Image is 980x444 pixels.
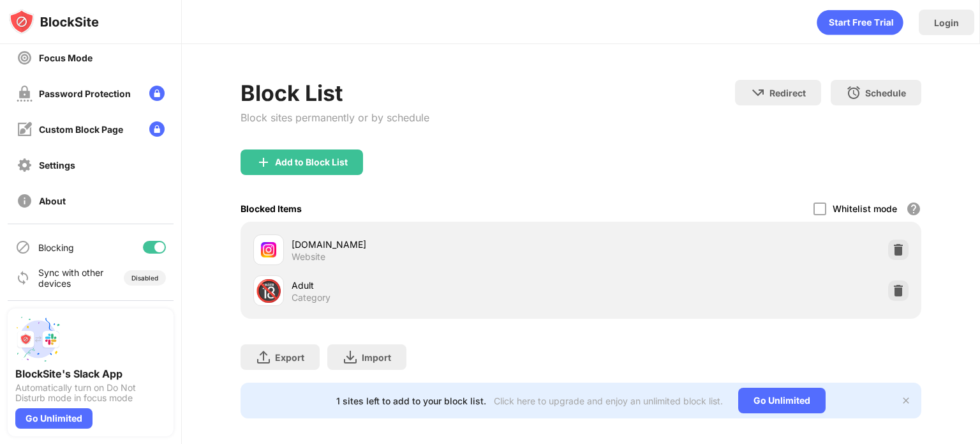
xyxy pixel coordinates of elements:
img: focus-off.svg [17,50,33,66]
div: Block List [241,80,429,106]
div: Custom Block Page [39,124,123,135]
div: Password Protection [39,88,131,99]
div: Sync with other devices [38,267,104,289]
div: Redirect [769,88,806,98]
div: Focus Mode [39,52,93,63]
img: favicons [261,242,276,257]
div: [DOMAIN_NAME] [292,238,581,251]
div: Add to Block List [275,157,348,167]
img: lock-menu.svg [149,86,165,101]
img: lock-menu.svg [149,121,165,137]
div: About [39,195,66,206]
div: 1 sites left to add to your block list. [336,395,486,406]
div: Whitelist mode [833,203,897,214]
img: x-button.svg [901,395,911,406]
img: sync-icon.svg [15,270,31,286]
div: Login [934,17,959,28]
div: Block sites permanently or by schedule [241,111,429,124]
img: logo-blocksite.svg [9,9,99,34]
img: blocking-icon.svg [15,240,31,255]
div: Website [292,251,325,263]
div: BlockSite's Slack App [15,367,166,380]
img: customize-block-page-off.svg [17,121,33,137]
div: Go Unlimited [15,408,93,429]
img: push-slack.svg [15,316,61,362]
div: Go Unlimited [738,388,826,413]
div: Export [275,352,304,363]
div: Adult [292,279,581,292]
img: settings-off.svg [17,157,33,173]
img: about-off.svg [17,193,33,209]
div: Import [362,352,391,363]
div: Disabled [131,274,158,282]
div: animation [817,10,903,35]
div: Automatically turn on Do Not Disturb mode in focus mode [15,383,166,403]
div: 🔞 [255,278,282,304]
div: Click here to upgrade and enjoy an unlimited block list. [494,395,723,406]
div: Settings [39,160,75,171]
div: Blocking [38,242,74,253]
div: Category [292,292,330,303]
div: Blocked Items [241,203,302,214]
div: Schedule [865,88,906,98]
img: password-protection-off.svg [17,86,33,102]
